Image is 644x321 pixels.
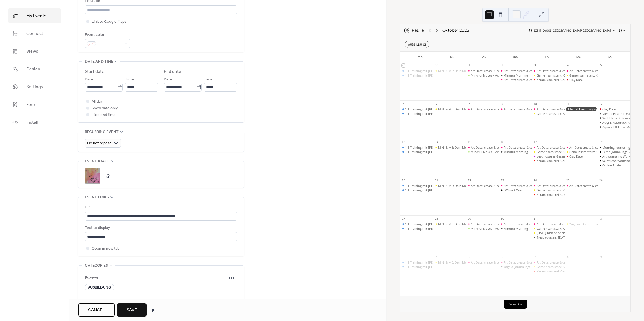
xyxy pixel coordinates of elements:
div: 1:1 Training mit Caterina (digital oder 5020 Salzburg) [400,222,433,226]
div: 3 [533,64,537,67]
div: Art Date: create & celebrate yourself [537,222,588,226]
div: 1:1 Training mit [PERSON_NAME] (digital oder 5020 [GEOGRAPHIC_DATA]) [405,69,510,73]
div: Gemeinsam stark: Kreativzeit für Kind & Eltern [569,73,635,77]
div: Keramikmalerei: Gestalte deinen Selbstliebe-Anker [532,193,565,197]
div: Keramikmalerei: Gestalte deinen Selbstliebe-Anker [537,193,608,197]
div: 16 [500,140,504,144]
div: Art Date: create & celebrate yourself [471,69,522,73]
div: 1:1 Training mit Caterina (digital oder 5020 Salzburg) [400,226,433,231]
span: All day [92,98,103,105]
div: Di. [436,52,468,62]
div: 5 [599,64,603,67]
div: Clay Date [569,154,583,158]
div: Offline Affairs [602,163,622,167]
div: 24 [533,178,537,182]
div: Keramikmalerei: Gestalte deinen Selbstliebe-Anker [537,159,608,163]
div: Mindful Morning [499,150,532,154]
div: 8 [566,255,570,259]
div: 1:1 Training mit [PERSON_NAME] (digital oder 5020 [GEOGRAPHIC_DATA]) [405,150,510,154]
div: Art Date: create & celebrate yourself [565,184,597,188]
div: 31 [533,217,537,221]
div: 10 [533,102,537,106]
div: Yoga meets Dot Painting [565,222,597,226]
div: Mindful Morning [499,226,532,231]
div: 1:1 Training mit [PERSON_NAME] (digital oder 5020 [GEOGRAPHIC_DATA]) [405,73,510,77]
span: Connect [26,31,43,37]
div: Art Date: create & celebrate yourself [537,145,588,150]
div: Art Date: create & celebrate yourself [565,145,597,150]
div: Art Date: create & celebrate yourself [569,184,620,188]
div: 5 [467,255,471,259]
div: Do. [500,52,531,62]
div: Art Date: create & celebrate yourself [499,222,532,226]
div: [DATE] Kids Special: Dein Licht darf funkeln [537,231,599,235]
div: Art Date: create & celebrate yourself [504,222,555,226]
div: Offline Affairs [499,188,532,192]
div: 1:1 Training mit Caterina (digital oder 5020 Salzburg) [400,107,433,111]
div: Keramikmalerei: Gestalte deinen Selbstliebe-Anker [532,78,565,82]
div: Art Date: create & celebrate yourself [532,222,565,226]
div: Sa. [563,52,594,62]
div: Mindful Morning [504,150,528,154]
div: 9 [500,102,504,106]
div: Mindful Moves – Achtsame Körperübungen für mehr Balance [471,73,558,77]
div: 7 [533,255,537,259]
div: ; [85,168,100,184]
span: Views [26,48,38,55]
span: Events [85,275,226,282]
button: Save [117,303,147,317]
div: Yoga & Journaling: She. Breathes. Writes. [499,265,532,269]
div: 15 [467,140,471,144]
div: 1:1 Training mit Caterina (digital oder 5020 Salzburg) [400,69,433,73]
div: MINI & ME: Dein Moment mit Baby [438,184,488,188]
div: Morning Journaling Class: Dein Wochenrückblick [598,145,630,150]
div: 3 [402,255,406,259]
div: MINI & ME: Dein Moment mit Baby [433,260,466,264]
a: Cancel [78,303,115,317]
div: Art Date: create & celebrate yourself [499,184,532,188]
div: Treat Yourself: Halloween Linoprint Night [532,235,565,239]
div: 2 [500,64,504,67]
div: MINI & ME: Dein Moment mit Baby [433,145,466,150]
div: Offline Affairs [598,163,630,167]
div: MINI & ME: Dein Moment mit Baby [438,260,488,264]
div: Art Date: create & celebrate yourself [537,260,588,264]
div: Yoga & Journaling: She. Breathes. Writes. [504,265,562,269]
div: Mindful Morning [499,73,532,77]
div: Art Date: create & celebrate yourself [504,145,555,150]
div: Gemeinsam stark: Kreativzeit für Kind & Eltern [532,265,565,269]
div: Treat Yourself: [DATE] Linoprint Night [537,235,590,239]
div: Art Date: create & celebrate yourself [565,69,597,73]
div: 4 [566,64,570,67]
div: Gemeinsam stark: Kreativzeit für Kind & Eltern [532,188,565,192]
div: MINI & ME: Dein Moment mit Baby [433,184,466,188]
div: 14 [435,140,439,144]
div: MINI & ME: Dein Moment mit Baby [438,107,488,111]
a: Views [8,44,61,59]
div: Acryl & Ausdruck: Mental Health Weekend [598,120,630,125]
div: Mindful Moves – Achtsame Körperübungen für mehr Balance [471,150,558,154]
div: Art Date: create & celebrate yourself [504,184,555,188]
div: Event color [85,32,129,38]
div: Art Date: create & celebrate yourself [532,145,565,150]
div: 1:1 Training mit [PERSON_NAME] (digital oder 5020 [GEOGRAPHIC_DATA]) [405,265,510,269]
div: Halloween Kids Special: Dein Licht darf funkeln [532,231,565,235]
div: Art Date: create & celebrate yourself [504,78,555,82]
div: Art Date: create & celebrate yourself [504,107,555,111]
div: Art Date: create & celebrate yourself [504,260,555,264]
div: Art Date: create & celebrate yourself [466,107,499,111]
div: 13 [402,140,406,144]
div: Gemeinsam stark: Kreativzeit für Kind & Eltern [565,73,597,77]
div: Keramikmalerei: Gestalte deinen Selbstliebe-Anker [537,269,608,273]
div: Mental Health Sunday: Vom Konsumieren ins Kreieren [598,112,630,116]
div: Art Date: create & celebrate yourself [466,69,499,73]
div: 1:1 Training mit Caterina (digital oder 5020 Salzburg) [400,188,433,192]
div: Clay Date [602,107,616,111]
div: Art Date: create & celebrate yourself [466,145,499,150]
div: Start date [85,69,104,75]
div: 1:1 Training mit Caterina (digital oder 5020 Salzburg) [400,73,433,77]
div: Art Date: create & celebrate yourself [499,260,532,264]
span: Save [127,307,137,314]
div: 1:1 Training mit [PERSON_NAME] (digital oder 5020 [GEOGRAPHIC_DATA]) [405,184,510,188]
div: MINI & ME: Dein Moment mit Baby [433,69,466,73]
